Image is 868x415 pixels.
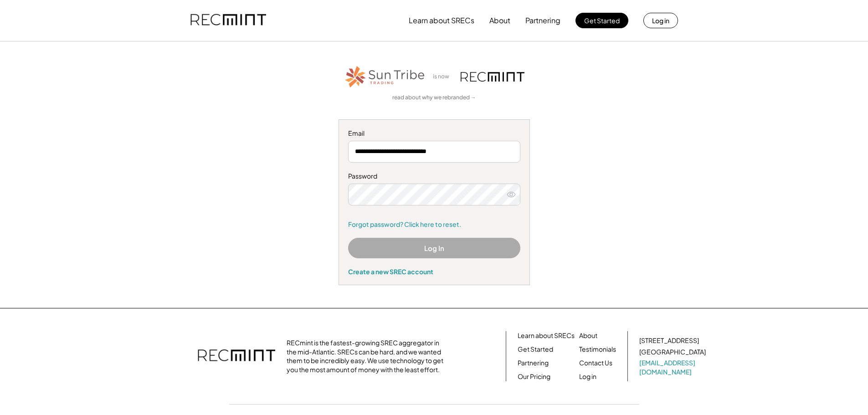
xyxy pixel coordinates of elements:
[575,13,628,28] button: Get Started
[431,73,456,81] div: is now
[348,129,520,138] div: Email
[643,13,678,28] button: Log in
[518,359,549,368] a: Partnering
[348,267,520,276] div: Create a new SREC account
[518,331,575,340] a: Learn about SRECs
[392,94,476,102] a: read about why we rebranded →
[579,345,616,354] a: Testimonials
[190,5,266,36] img: recmint-logotype%403x.png
[639,336,699,345] div: [STREET_ADDRESS]
[639,359,708,376] a: [EMAIL_ADDRESS][DOMAIN_NAME]
[344,64,426,89] img: STT_Horizontal_Logo%2B-%2BColor.png
[525,11,560,30] button: Partnering
[579,331,597,340] a: About
[287,338,448,374] div: RECmint is the fastest-growing SREC aggregator in the mid-Atlantic. SRECs can be hard, and we wan...
[579,372,596,381] a: Log in
[461,72,524,82] img: recmint-logotype%403x.png
[489,11,510,30] button: About
[579,359,612,368] a: Contact Us
[409,11,474,30] button: Learn about SRECs
[348,220,520,229] a: Forgot password? Click here to reset.
[639,348,706,357] div: [GEOGRAPHIC_DATA]
[198,340,275,372] img: recmint-logotype%403x.png
[348,172,520,181] div: Password
[518,345,553,354] a: Get Started
[518,372,550,381] a: Our Pricing
[348,238,520,258] button: Log In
